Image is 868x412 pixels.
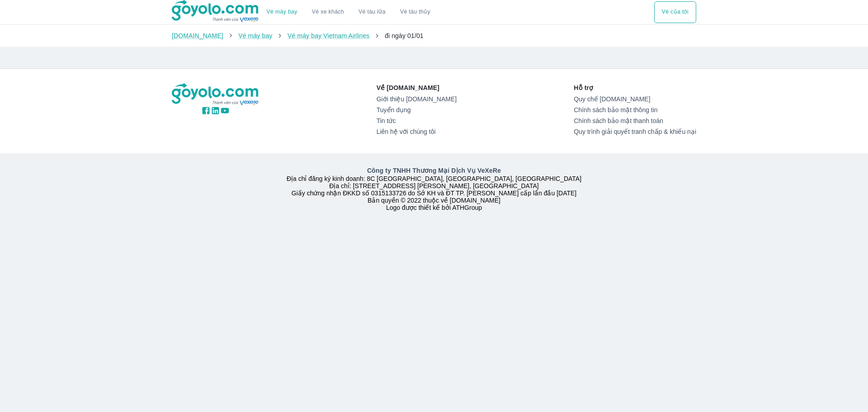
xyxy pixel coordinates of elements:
button: Vé của tôi [654,1,696,23]
a: Vé máy bay Vietnam Airlines [288,32,370,39]
button: Vé tàu thủy [393,1,438,23]
a: Quy trình giải quyết tranh chấp & khiếu nại [574,128,696,135]
a: Quy chế [DOMAIN_NAME] [574,95,696,103]
a: Vé xe khách [312,9,344,15]
div: choose transportation mode [654,1,696,23]
a: Giới thiệu [DOMAIN_NAME] [377,95,457,103]
img: logo [172,83,259,106]
a: Tuyển dụng [377,106,457,114]
a: Liên hệ với chúng tôi [377,128,457,135]
nav: breadcrumb [172,31,696,40]
a: Tin tức [377,117,457,124]
a: Chính sách bảo mật thanh toán [574,117,696,124]
span: đi ngày 01/01 [385,32,424,39]
div: Địa chỉ đăng ký kinh doanh: 8C [GEOGRAPHIC_DATA], [GEOGRAPHIC_DATA], [GEOGRAPHIC_DATA] Địa chỉ: [... [166,166,702,211]
a: Chính sách bảo mật thông tin [574,106,696,114]
a: Vé máy bay [238,32,272,39]
a: Vé tàu lửa [351,1,393,23]
div: choose transportation mode [259,1,438,23]
p: Công ty TNHH Thương Mại Dịch Vụ VeXeRe [174,166,694,175]
a: Vé máy bay [267,9,297,15]
a: [DOMAIN_NAME] [172,32,223,39]
p: Hỗ trợ [574,83,696,92]
p: Về [DOMAIN_NAME] [377,83,457,92]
